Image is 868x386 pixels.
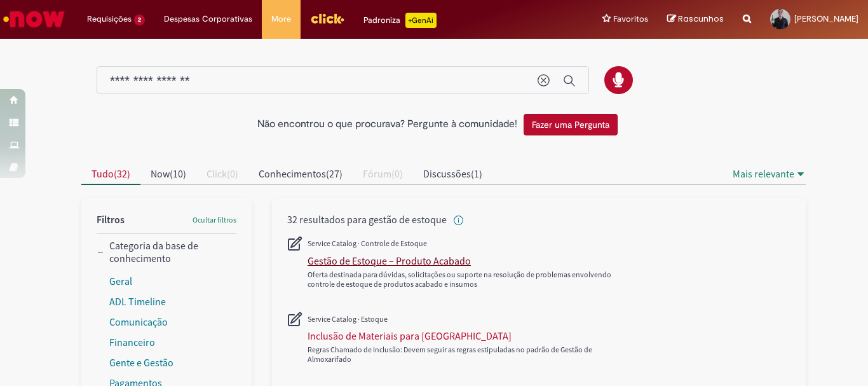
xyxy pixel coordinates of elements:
span: Rascunhos [678,13,724,25]
img: click_logo_yellow_360x200.png [310,9,344,28]
a: Rascunhos [667,13,724,25]
span: 2 [134,15,145,25]
img: ServiceNow [1,6,67,32]
h2: Não encontrou o que procurava? Pergunte à comunidade! [257,119,517,130]
span: More [271,13,291,25]
span: Favoritos [613,13,648,25]
span: [PERSON_NAME] [794,13,858,24]
div: Padroniza [363,13,437,28]
span: Requisições [87,13,132,25]
span: Despesas Corporativas [164,13,252,25]
button: Fazer uma Pergunta [524,114,618,135]
p: +GenAi [405,13,437,28]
